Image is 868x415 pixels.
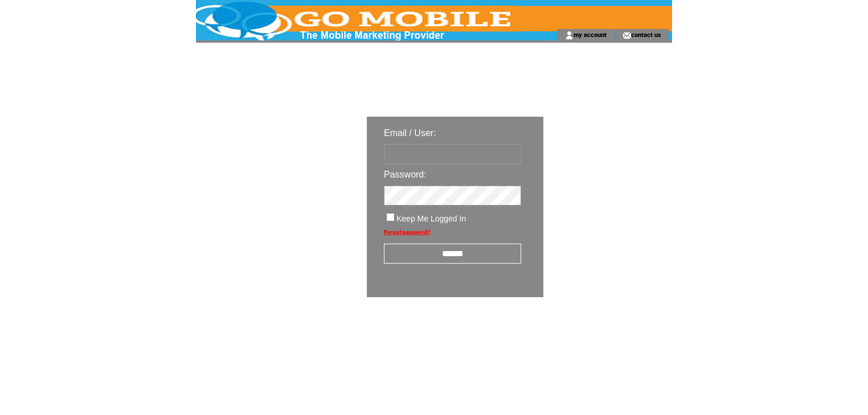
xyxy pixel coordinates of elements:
[631,31,661,38] a: contact us
[576,326,633,340] img: transparent.png
[623,31,631,40] img: contact_us_icon.gif
[384,229,430,235] a: Forgot password?
[396,214,466,223] span: Keep Me Logged In
[384,170,427,179] span: Password:
[384,128,436,138] span: Email / User:
[574,31,607,38] a: my account
[565,31,574,40] img: account_icon.gif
